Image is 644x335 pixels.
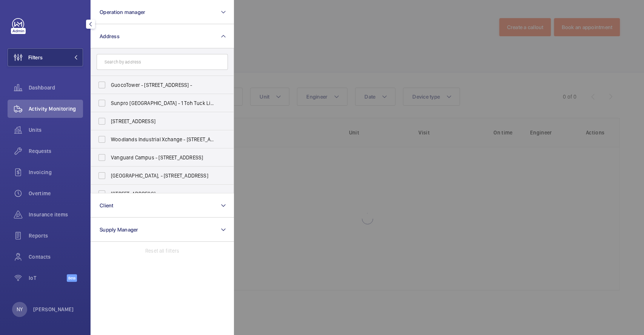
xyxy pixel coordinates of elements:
[29,190,83,197] span: Overtime
[29,168,83,176] span: Invoicing
[29,105,83,113] span: Activity Monitoring
[29,232,83,239] span: Reports
[29,84,83,91] span: Dashboard
[8,48,83,66] button: Filters
[67,274,77,282] span: Beta
[29,147,83,155] span: Requests
[28,54,43,61] span: Filters
[29,126,83,134] span: Units
[33,306,74,313] p: [PERSON_NAME]
[29,274,67,282] span: IoT
[29,253,83,261] span: Contacts
[29,211,83,218] span: Insurance items
[17,306,23,313] p: NY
